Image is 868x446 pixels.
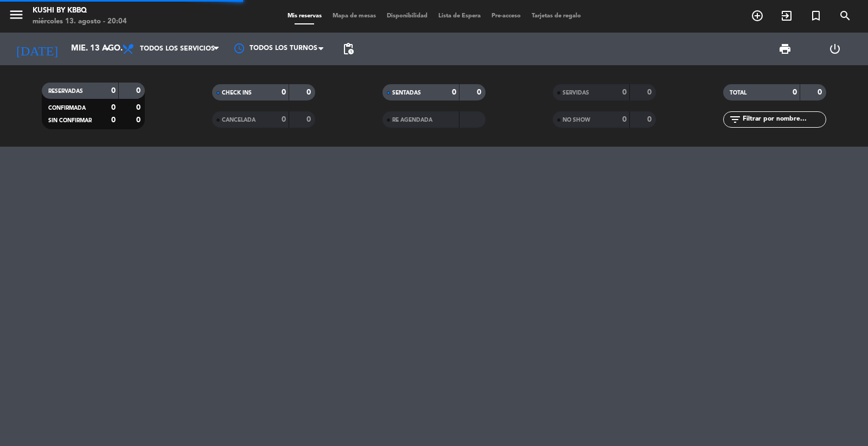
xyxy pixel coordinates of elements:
span: RESERVADAS [48,89,83,94]
strong: 0 [111,87,116,95]
strong: 0 [622,116,627,123]
strong: 0 [307,89,313,96]
button: menu [8,7,24,27]
span: CHECK INS [222,90,252,96]
strong: 0 [111,116,116,124]
strong: 0 [477,89,483,96]
i: [DATE] [8,37,66,61]
div: miércoles 13. agosto - 20:04 [33,16,127,27]
span: Todos los servicios [140,45,215,53]
span: pending_actions [342,42,355,55]
strong: 0 [622,89,627,96]
div: LOG OUT [810,33,860,65]
strong: 0 [793,89,797,96]
span: print [778,42,792,55]
i: search [839,9,852,22]
i: arrow_drop_down [101,42,114,55]
strong: 0 [818,89,824,96]
span: Disponibilidad [381,13,433,19]
i: turned_in_not [809,9,822,22]
span: Mis reservas [282,13,327,19]
span: SERVIDAS [563,90,589,96]
span: CONFIRMADA [48,105,86,111]
i: exit_to_app [780,9,793,22]
i: filter_list [729,113,742,126]
span: SIN CONFIRMAR [48,118,92,123]
span: Pre-acceso [486,13,526,19]
strong: 0 [452,89,456,96]
strong: 0 [136,104,143,111]
span: RE AGENDADA [392,117,432,123]
span: NO SHOW [563,117,590,123]
strong: 0 [307,116,313,123]
div: Kushi by KBBQ [33,5,127,16]
span: Mapa de mesas [327,13,381,19]
span: Tarjetas de regalo [526,13,586,19]
strong: 0 [136,87,143,95]
strong: 0 [647,116,654,123]
span: TOTAL [730,90,746,96]
strong: 0 [282,116,286,123]
span: SENTADAS [392,90,421,96]
input: Filtrar por nombre... [742,114,826,125]
i: power_settings_new [828,42,841,55]
span: Lista de Espera [433,13,486,19]
span: CANCELADA [222,117,256,123]
strong: 0 [111,104,116,111]
strong: 0 [282,89,286,96]
i: add_circle_outline [751,9,764,22]
strong: 0 [136,116,143,124]
strong: 0 [647,89,654,96]
i: menu [8,7,24,23]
